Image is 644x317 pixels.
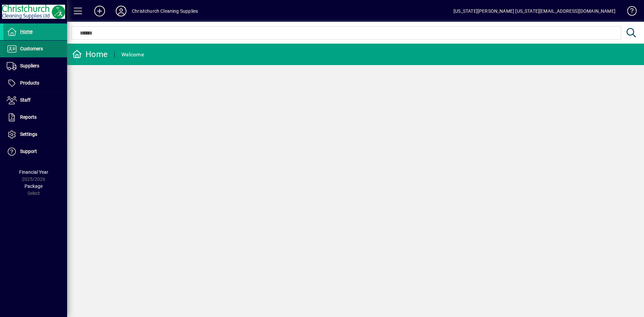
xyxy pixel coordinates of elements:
[3,41,67,57] a: Customers
[89,5,110,17] button: Add
[3,58,67,74] a: Suppliers
[3,126,67,143] a: Settings
[3,75,67,92] a: Products
[20,29,33,34] span: Home
[3,109,67,126] a: Reports
[3,143,67,160] a: Support
[20,97,31,103] span: Staff
[20,114,37,120] span: Reports
[121,49,144,60] div: Welcome
[19,169,48,175] span: Financial Year
[132,6,198,16] div: Christchurch Cleaning Supplies
[20,46,43,51] span: Customers
[20,131,37,137] span: Settings
[3,92,67,109] a: Staff
[20,149,37,154] span: Support
[453,6,615,16] div: [US_STATE][PERSON_NAME] [US_STATE][EMAIL_ADDRESS][DOMAIN_NAME]
[20,63,39,68] span: Suppliers
[24,183,43,189] span: Package
[110,5,132,17] button: Profile
[72,49,108,60] div: Home
[20,80,39,86] span: Products
[622,1,636,23] a: Knowledge Base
